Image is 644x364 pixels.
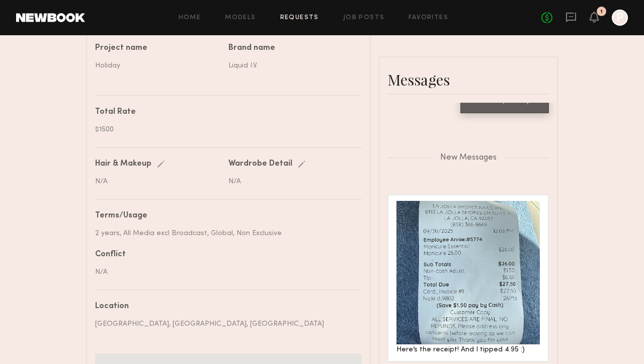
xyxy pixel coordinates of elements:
div: Location [95,303,354,311]
div: Terms/Usage [95,212,354,220]
span: New Messages [440,154,497,162]
a: Favorites [409,15,448,21]
div: 1 [600,9,603,15]
div: N/A [95,267,354,277]
a: Home [179,15,201,21]
div: N/A [228,176,354,187]
div: Messages [387,69,549,90]
div: Wardrobe Detail [228,160,292,168]
div: Total Rate [95,108,354,116]
div: Here’s the receipt! And I tipped 4.95 :) [396,344,540,356]
div: Holiday [95,60,221,71]
div: Brand name [228,44,354,52]
div: [GEOGRAPHIC_DATA], [GEOGRAPHIC_DATA], [GEOGRAPHIC_DATA] [95,319,354,329]
div: $1500 [95,124,354,135]
div: Conflict [95,251,354,259]
div: Hair & Makeup [95,160,151,168]
div: Liquid I.V. [228,60,354,71]
div: 2 years, All Media excl Broadcast, Global, Non Exclusive [95,228,354,239]
div: N/A [95,176,221,187]
a: P [612,10,628,26]
div: Project name [95,44,221,52]
a: Job Posts [343,15,385,21]
a: Requests [280,15,319,21]
a: Models [225,15,256,21]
